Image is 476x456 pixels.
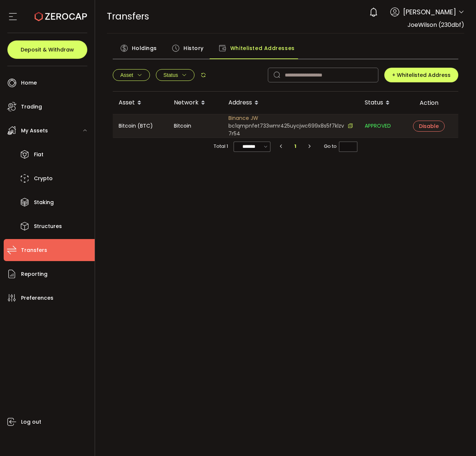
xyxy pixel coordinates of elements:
[21,269,48,279] span: Reporting
[113,97,168,109] div: Asset
[324,141,357,152] span: Go to
[21,293,53,303] span: Preferences
[174,122,191,130] span: Bitcoin
[365,122,391,130] span: APPROVED
[439,421,476,456] iframe: Chat Widget
[407,21,464,29] span: JoeWilson (230dbf)
[228,114,353,122] span: Binance JW
[230,41,295,56] span: Whitelisted Addresses
[34,197,54,208] span: Staking
[21,101,42,112] span: Trading
[413,121,445,132] button: Disable
[384,68,458,82] button: + Whitelisted Address
[399,99,459,107] div: Action
[164,72,178,78] span: Status
[21,78,37,88] span: Home
[168,97,223,109] div: Network
[21,245,47,256] span: Transfers
[119,122,153,130] span: Bitcoin (BTC)
[21,417,41,427] span: Log out
[34,173,53,184] span: Crypto
[21,47,74,52] span: Deposit & Withdraw
[120,72,133,78] span: Asset
[113,69,150,81] button: Asset
[228,122,344,138] span: bc1qmpnfet733wmr425uycjwc699x8s5f7klzv7r54
[7,40,87,59] button: Deposit & Withdraw
[21,125,48,136] span: My Assets
[156,69,195,81] button: Status
[34,221,62,232] span: Structures
[34,149,43,160] span: Fiat
[359,97,399,109] div: Status
[214,141,228,152] span: Total 1
[107,10,149,23] span: Transfers
[403,7,456,17] span: [PERSON_NAME]
[419,122,439,130] span: Disable
[132,41,157,56] span: Holdings
[392,71,451,79] span: + Whitelisted Address
[289,141,302,152] li: 1
[183,41,204,56] span: History
[223,97,359,109] div: Address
